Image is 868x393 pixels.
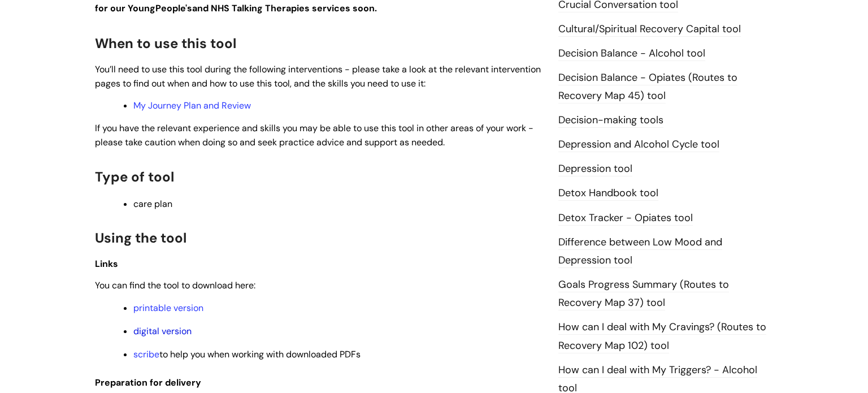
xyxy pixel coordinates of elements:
[155,2,192,14] strong: People's
[133,100,251,111] a: My Journey Plan and Review
[95,168,174,185] span: Type of tool
[95,34,236,52] span: When to use this tool
[95,377,201,388] span: Preparation for delivery
[558,278,729,310] a: Goals Progress Summary (Routes to Recovery Map 37) tool
[95,122,533,148] span: If you have the relevant experience and skills you may be able to use this tool in other areas of...
[95,229,186,247] span: Using the tool
[558,211,693,226] a: Detox Tracker - Opiates tool
[133,198,172,210] span: care plan
[133,325,192,337] a: digital version
[558,137,719,152] a: Depression and Alcohol Cycle tool
[558,22,741,37] a: Cultural/Spiritual Recovery Capital tool
[558,320,766,353] a: How can I deal with My Cravings? (Routes to Recovery Map 102) tool
[95,258,118,270] span: Links
[558,235,722,268] a: Difference between Low Mood and Depression tool
[95,63,541,89] span: You’ll need to use this tool during the following interventions - please take a look at the relev...
[133,348,159,360] a: scribe
[558,113,663,128] a: Decision-making tools
[558,162,632,176] a: Depression tool
[558,186,658,201] a: Detox Handbook tool
[95,279,255,291] span: You can find the tool to download here:
[133,348,361,360] span: to help you when working with downloaded PDFs
[558,71,737,103] a: Decision Balance - Opiates (Routes to Recovery Map 45) tool
[133,302,203,314] a: printable version
[558,46,705,61] a: Decision Balance - Alcohol tool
